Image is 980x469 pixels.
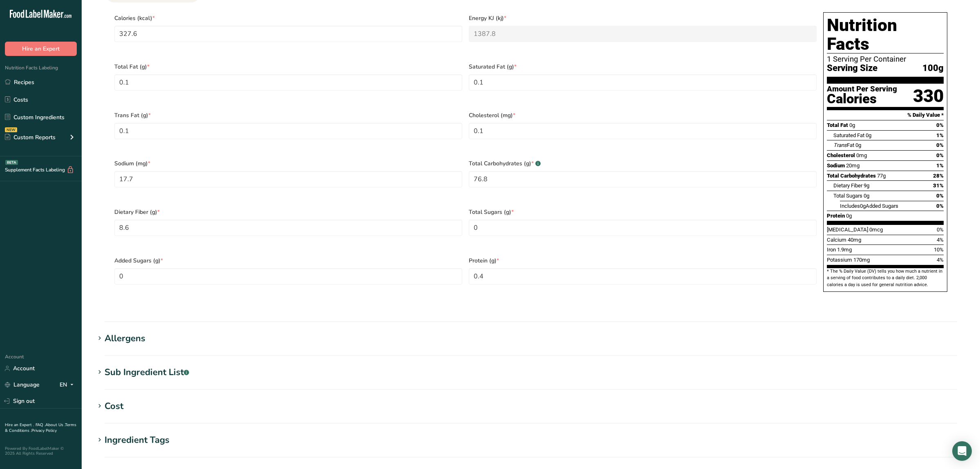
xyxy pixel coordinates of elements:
[60,380,77,390] div: EN
[937,257,944,263] span: 4%
[840,203,898,209] span: Includes Added Sugars
[827,213,845,219] span: Protein
[952,441,972,461] div: Open Intercom Messenger
[937,227,944,233] span: 0%
[936,122,944,128] span: 0%
[827,85,897,93] div: Amount Per Serving
[846,162,860,169] span: 20mg
[827,268,944,288] section: * The % Daily Value (DV) tells you how much a nutrient in a serving of food contributes to a dail...
[114,111,462,120] span: Trans Fat (g)
[31,428,57,433] a: Privacy Policy
[114,208,462,216] span: Dietary Fiber (g)
[827,152,855,158] span: Cholesterol
[877,173,886,179] span: 77g
[936,193,944,199] span: 0%
[833,193,862,199] span: Total Sugars
[45,422,65,428] a: About Us .
[827,247,836,253] span: Iron
[866,132,871,138] span: 0g
[469,256,817,265] span: Protein (g)
[827,93,897,105] div: Calories
[936,162,944,169] span: 1%
[848,237,861,243] span: 40mg
[5,422,34,428] a: Hire an Expert .
[864,193,869,199] span: 0g
[5,422,76,433] a: Terms & Conditions .
[469,62,817,71] span: Saturated Fat (g)
[5,133,56,142] div: Custom Reports
[469,159,817,168] span: Total Carbohydrates (g)
[936,203,944,209] span: 0%
[827,122,848,128] span: Total Fat
[827,55,944,63] div: 1 Serving Per Container
[936,132,944,138] span: 1%
[936,142,944,148] span: 0%
[827,110,944,120] section: % Daily Value *
[469,111,817,120] span: Cholesterol (mg)
[827,63,878,73] span: Serving Size
[864,182,869,189] span: 9g
[5,378,40,392] a: Language
[869,227,883,233] span: 0mcg
[827,16,944,53] h1: Nutrition Facts
[936,152,944,158] span: 0%
[105,400,123,413] div: Cost
[105,332,145,345] div: Allergens
[469,208,817,216] span: Total Sugars (g)
[827,257,852,263] span: Potassium
[856,152,867,158] span: 0mg
[855,142,861,148] span: 0g
[833,182,862,189] span: Dietary Fiber
[114,62,462,71] span: Total Fat (g)
[934,247,944,253] span: 10%
[849,122,855,128] span: 0g
[827,173,876,179] span: Total Carbohydrates
[837,247,852,253] span: 1.9mg
[5,446,77,456] div: Powered By FoodLabelMaker © 2025 All Rights Reserved
[933,182,944,189] span: 31%
[469,14,817,22] span: Energy KJ (kj)
[933,173,944,179] span: 28%
[114,256,462,265] span: Added Sugars (g)
[827,162,845,169] span: Sodium
[5,160,18,165] div: BETA
[114,159,462,168] span: Sodium (mg)
[937,237,944,243] span: 4%
[5,42,77,56] button: Hire an Expert
[833,142,847,148] i: Trans
[827,227,868,233] span: [MEDICAL_DATA]
[36,422,45,428] a: FAQ .
[913,85,944,107] div: 330
[5,127,17,132] div: NEW
[833,142,854,148] span: Fat
[105,433,169,447] div: Ingredient Tags
[860,203,866,209] span: 0g
[105,366,189,379] div: Sub Ingredient List
[922,63,944,73] span: 100g
[846,213,852,219] span: 0g
[827,237,846,243] span: Calcium
[114,14,462,22] span: Calories (kcal)
[833,132,864,138] span: Saturated Fat
[853,257,870,263] span: 170mg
